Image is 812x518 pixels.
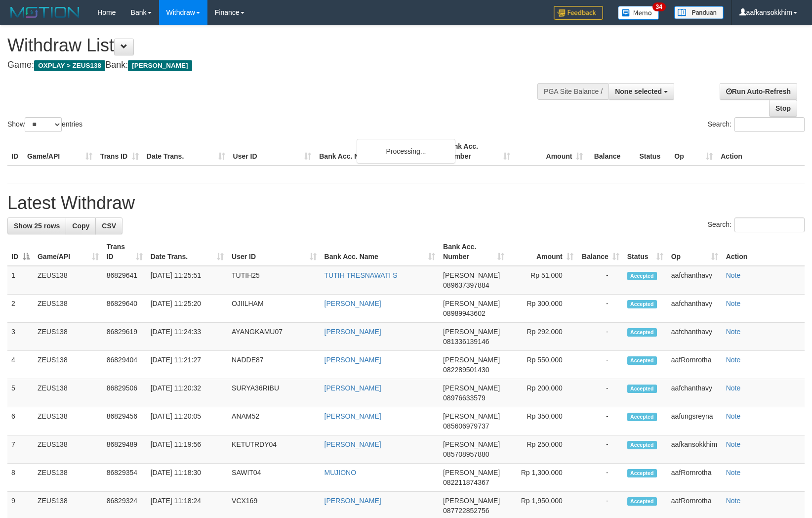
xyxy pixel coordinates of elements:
td: aafchanthavy [667,379,722,407]
th: Bank Acc. Number: activate to sort column ascending [439,238,508,266]
th: Balance: activate to sort column ascending [577,238,623,266]
span: Accepted [627,497,657,506]
td: 86829619 [103,323,147,351]
a: CSV [95,217,122,234]
td: - [577,464,623,492]
td: [DATE] 11:18:30 [147,464,228,492]
div: PGA Site Balance / [537,83,609,100]
td: KETUTRDY04 [228,435,321,464]
th: Action [717,137,805,166]
td: [DATE] 11:20:05 [147,407,228,435]
td: 86829489 [103,435,147,464]
a: [PERSON_NAME] [325,356,381,364]
th: Balance [587,137,635,166]
td: SURYA36RIBU [228,379,321,407]
td: ANAM52 [228,407,321,435]
td: [DATE] 11:25:51 [147,266,228,295]
td: 6 [7,407,34,435]
span: Accepted [627,413,657,421]
input: Search: [734,117,805,132]
th: ID [7,137,23,166]
th: Amount: activate to sort column ascending [508,238,577,266]
span: [PERSON_NAME] [443,300,500,307]
span: [PERSON_NAME] [443,412,500,420]
a: Note [726,271,741,279]
td: Rp 250,000 [508,435,577,464]
td: 2 [7,295,34,323]
span: Show 25 rows [14,222,60,230]
th: Status: activate to sort column ascending [623,238,667,266]
th: Trans ID [96,137,143,166]
td: [DATE] 11:21:27 [147,351,228,379]
th: User ID [229,137,316,166]
img: Feedback.jpg [554,6,603,20]
td: [DATE] 11:25:20 [147,295,228,323]
a: Copy [66,217,96,234]
a: Note [726,412,741,420]
td: ZEUS138 [34,295,103,323]
td: TUTIH25 [228,266,321,295]
td: aafRornrotha [667,351,722,379]
span: [PERSON_NAME] [443,328,500,336]
td: aafchanthavy [667,266,722,295]
th: Op [670,137,717,166]
span: [PERSON_NAME] [443,271,500,279]
a: [PERSON_NAME] [325,384,381,392]
td: ZEUS138 [34,435,103,464]
span: Copy 081336139146 to clipboard [443,338,489,345]
td: ZEUS138 [34,464,103,492]
span: Copy 08976633579 to clipboard [443,394,486,402]
span: Copy 085606979737 to clipboard [443,422,489,430]
span: OXPLAY > ZEUS138 [34,60,105,71]
td: [DATE] 11:24:33 [147,323,228,351]
th: Action [722,238,805,266]
span: Accepted [627,441,657,449]
a: Note [726,300,741,307]
span: Accepted [627,469,657,477]
th: Status [635,137,670,166]
a: [PERSON_NAME] [325,328,381,336]
h4: Game: Bank: [7,60,531,70]
span: Accepted [627,328,657,337]
td: 86829640 [103,295,147,323]
span: Accepted [627,272,657,280]
td: 4 [7,351,34,379]
th: Amount [514,137,587,166]
span: Copy 08989943602 to clipboard [443,309,486,317]
span: Copy 089637397884 to clipboard [443,281,489,289]
a: Note [726,440,741,448]
td: 3 [7,323,34,351]
th: Game/API [23,137,96,166]
h1: Withdraw List [7,36,531,55]
span: [PERSON_NAME] [443,356,500,364]
label: Search: [708,217,805,232]
th: Bank Acc. Number [441,137,514,166]
span: 34 [652,2,666,11]
a: [PERSON_NAME] [325,412,381,420]
th: Bank Acc. Name: activate to sort column ascending [321,238,440,266]
button: None selected [609,83,674,100]
td: 7 [7,435,34,464]
td: aafkansokkhim [667,435,722,464]
span: [PERSON_NAME] [443,497,500,505]
th: Op: activate to sort column ascending [667,238,722,266]
td: - [577,407,623,435]
span: Copy 082289501430 to clipboard [443,366,489,374]
span: CSV [102,222,116,230]
a: Note [726,384,741,392]
td: 86829506 [103,379,147,407]
td: 86829456 [103,407,147,435]
td: Rp 200,000 [508,379,577,407]
span: [PERSON_NAME] [443,384,500,392]
td: Rp 51,000 [508,266,577,295]
td: OJIILHAM [228,295,321,323]
label: Show entries [7,117,82,132]
th: User ID: activate to sort column ascending [228,238,321,266]
td: 86829404 [103,351,147,379]
span: Accepted [627,300,657,308]
h1: Latest Withdraw [7,193,805,213]
div: Processing... [357,139,455,164]
img: MOTION_logo.png [7,5,82,20]
img: panduan.png [674,6,724,19]
td: ZEUS138 [34,407,103,435]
